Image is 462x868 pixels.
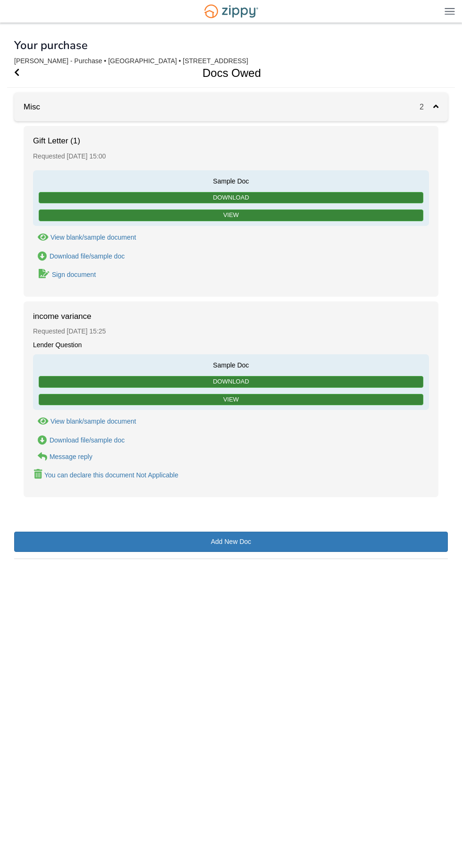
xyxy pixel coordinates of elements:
[33,435,124,445] a: Download income variance
[33,268,97,281] a: Waiting for your co-borrower to e-sign
[33,341,429,350] div: Lender Question
[14,39,88,51] h1: Your purchase
[39,209,423,221] a: View
[33,147,429,166] div: Requested [DATE] 15:00
[38,175,424,186] span: Sample Doc
[420,103,433,111] span: 2
[39,394,423,406] a: View
[14,57,448,65] div: [PERSON_NAME] - Purchase • [GEOGRAPHIC_DATA] • [STREET_ADDRESS]
[33,452,92,462] a: Message reply
[33,417,136,426] button: View income variance
[52,271,96,278] div: Sign document
[7,58,444,87] h1: Docs Owed
[33,233,136,242] button: View Gift Letter (1)
[33,322,429,341] div: Requested [DATE] 15:25
[445,8,455,15] img: Mobile Dropdown Menu
[14,532,448,552] a: Add New Doc
[49,436,125,444] div: Download file/sample doc
[33,468,179,481] button: Declare income variance not applicable
[14,58,19,87] a: Go Back
[44,471,178,479] div: You can declare this document Not Applicable
[50,417,136,425] div: View blank/sample document
[50,234,136,241] div: View blank/sample document
[49,453,92,460] div: Message reply
[39,192,423,204] a: Download
[14,102,40,111] a: Misc
[33,311,127,322] span: income variance
[39,376,423,388] a: Download
[38,359,424,370] span: Sample Doc
[33,251,124,261] a: Download Gift Letter (1)
[33,135,127,147] span: Gift Letter (1)
[49,252,125,260] div: Download file/sample doc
